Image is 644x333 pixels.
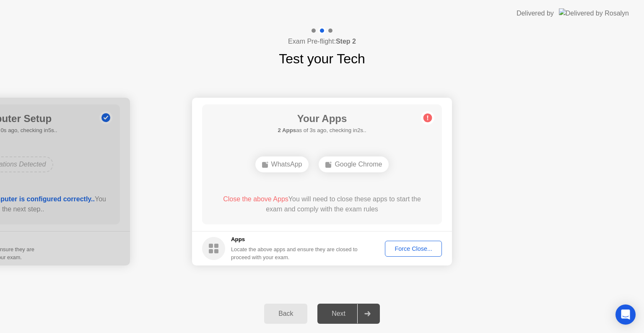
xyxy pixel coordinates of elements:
button: Next [317,304,380,324]
h1: Your Apps [278,111,366,126]
span: Close the above Apps [223,195,288,203]
div: Force Close... [388,245,439,252]
h4: Exam Pre-flight: [288,36,356,47]
h5: as of 3s ago, checking in2s.. [278,126,366,135]
div: Google Chrome [319,156,389,172]
button: Back [264,304,307,324]
div: Delivered by [517,8,554,18]
div: WhatsApp [255,156,309,172]
div: You will need to close these apps to start the exam and comply with the exam rules [214,194,430,214]
b: 2 Apps [278,127,296,133]
button: Force Close... [385,241,442,257]
div: Open Intercom Messenger [615,304,636,325]
h5: Apps [231,235,358,244]
div: Locate the above apps and ensure they are closed to proceed with your exam. [231,245,358,261]
div: Back [267,310,305,317]
img: Delivered by Rosalyn [559,8,629,18]
div: Next [320,310,357,317]
b: Step 2 [336,38,356,45]
h1: Test your Tech [279,49,365,69]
